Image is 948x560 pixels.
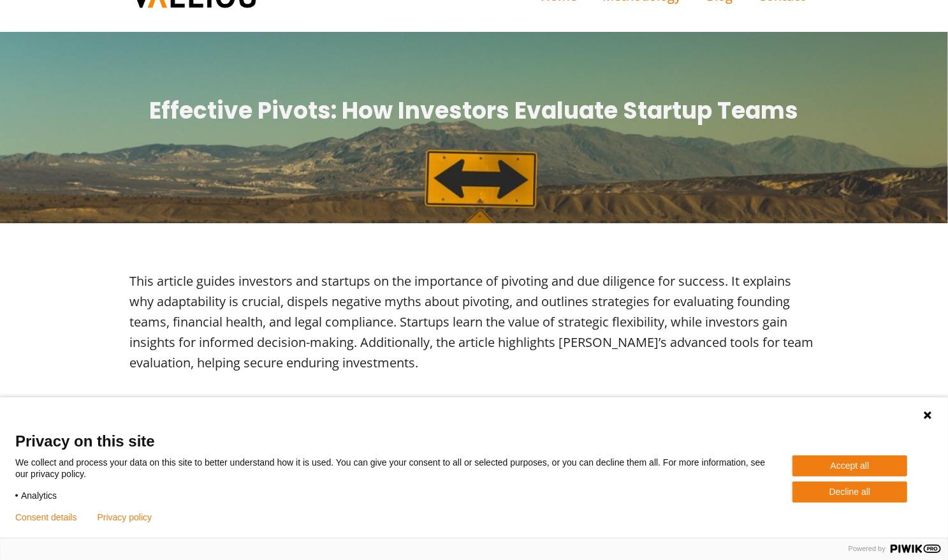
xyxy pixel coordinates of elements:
[15,457,792,480] p: We collect and process your data on this site to better understand how it is used. You can give y...
[130,392,784,423] h2: The Essential Role of Pivoting and Due Diligence in Startup Success
[150,92,799,129] span: Effective Pivots: How Investors Evaluate Startup Teams
[21,490,57,501] span: Analytics
[98,512,152,522] a: Privacy policy
[792,455,907,476] button: Accept all
[792,482,907,503] button: Decline all
[843,545,891,553] span: Powered by
[130,271,819,373] div: This article guides investors and startups on the importance of pivoting and due diligence for su...
[15,432,933,450] span: Privacy on this site
[15,512,77,522] button: Consent details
